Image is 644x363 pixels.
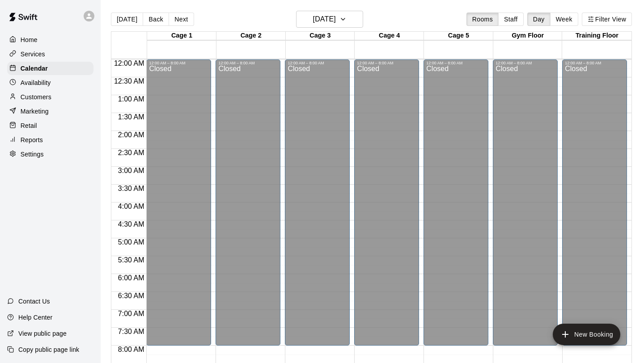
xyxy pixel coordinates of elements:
[21,93,51,101] p: Customers
[21,50,45,59] p: Services
[21,135,43,144] p: Reports
[7,62,93,75] a: Calendar
[286,32,355,40] div: Cage 3
[112,59,147,67] span: 12:00 AM
[553,324,620,345] button: add
[357,65,416,349] div: Closed
[116,131,147,139] span: 2:00 AM
[21,121,37,130] p: Retail
[21,107,49,116] p: Marketing
[550,13,578,26] button: Week
[18,313,52,322] p: Help Center
[21,150,44,159] p: Settings
[147,32,216,40] div: Cage 1
[116,328,147,335] span: 7:30 AM
[426,65,486,349] div: Closed
[285,59,350,346] div: 12:00 AM – 8:00 AM: Closed
[116,238,147,246] span: 5:00 AM
[527,13,551,26] button: Day
[562,59,627,346] div: 12:00 AM – 8:00 AM: Closed
[7,148,93,161] a: Settings
[496,65,555,349] div: Closed
[7,33,93,46] a: Home
[149,65,208,349] div: Closed
[116,185,147,192] span: 3:30 AM
[498,13,524,26] button: Staff
[116,149,147,156] span: 2:30 AM
[216,32,286,40] div: Cage 2
[143,13,169,26] button: Back
[116,292,147,300] span: 6:30 AM
[116,95,147,103] span: 1:00 AM
[355,32,424,40] div: Cage 4
[21,64,48,73] p: Calendar
[562,32,631,40] div: Training Floor
[7,105,93,118] a: Marketing
[116,113,147,121] span: 1:30 AM
[111,13,143,26] button: [DATE]
[218,61,278,65] div: 12:00 AM – 8:00 AM
[146,59,211,346] div: 12:00 AM – 8:00 AM: Closed
[112,77,147,85] span: 12:30 AM
[116,310,147,317] span: 7:00 AM
[116,220,147,228] span: 4:30 AM
[7,133,93,147] a: Reports
[354,59,419,346] div: 12:00 AM – 8:00 AM: Closed
[116,346,147,353] span: 8:00 AM
[496,61,555,65] div: 12:00 AM – 8:00 AM
[357,61,416,65] div: 12:00 AM – 8:00 AM
[18,329,67,338] p: View public page
[218,65,278,349] div: Closed
[424,32,493,40] div: Cage 5
[424,59,488,346] div: 12:00 AM – 8:00 AM: Closed
[21,78,51,87] p: Availability
[493,32,563,40] div: Gym Floor
[7,119,93,132] a: Retail
[149,61,208,65] div: 12:00 AM – 8:00 AM
[116,167,147,174] span: 3:00 AM
[18,297,50,306] p: Contact Us
[296,11,363,28] button: [DATE]
[582,13,632,26] button: Filter View
[426,61,486,65] div: 12:00 AM – 8:00 AM
[7,90,93,104] a: Customers
[565,65,624,349] div: Closed
[21,35,38,44] p: Home
[116,274,147,282] span: 6:00 AM
[116,256,147,264] span: 5:30 AM
[18,345,79,354] p: Copy public page link
[288,61,347,65] div: 12:00 AM – 8:00 AM
[493,59,558,346] div: 12:00 AM – 8:00 AM: Closed
[7,47,93,61] a: Services
[565,61,624,65] div: 12:00 AM – 8:00 AM
[7,76,93,89] a: Availability
[288,65,347,349] div: Closed
[116,203,147,210] span: 4:00 AM
[466,13,499,26] button: Rooms
[216,59,280,346] div: 12:00 AM – 8:00 AM: Closed
[313,13,336,25] h6: [DATE]
[169,13,194,26] button: Next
